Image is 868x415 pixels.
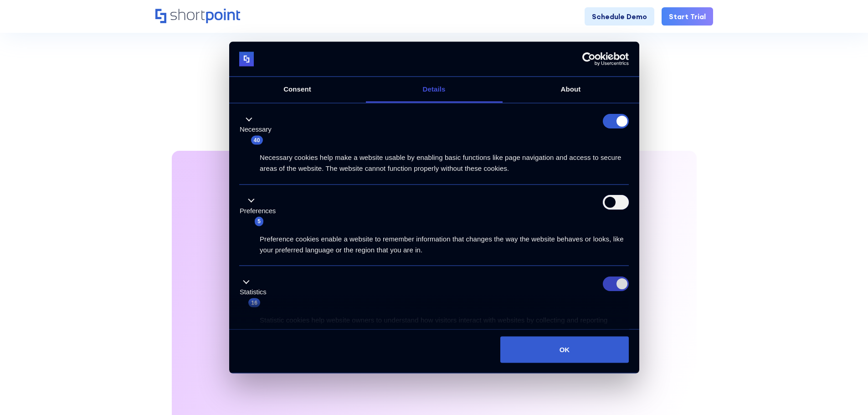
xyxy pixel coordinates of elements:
[503,77,639,103] a: About
[240,287,267,297] label: Statistics
[155,9,240,24] a: Home
[155,73,713,97] div: See ShortPoint in Action
[239,276,272,308] button: Statistics (16)
[239,308,629,337] div: Statistic cookies help website owners to understand how visitors interact with websites by collec...
[549,52,629,66] a: Usercentrics Cookiebot - opens in a new window
[239,226,629,255] div: Preference cookies enable a website to remember information that changes the way the website beha...
[239,195,281,227] button: Preferences (5)
[240,205,276,216] label: Preferences
[240,124,272,135] label: Necessary
[585,7,654,26] a: Schedule Demo
[255,217,263,226] span: 5
[248,298,260,307] span: 16
[239,113,277,145] button: Necessary (40)
[239,145,629,174] div: Necessary cookies help make a website usable by enabling basic functions like page navigation and...
[366,77,503,103] a: Details
[239,52,254,67] img: logo
[229,77,366,103] a: Consent
[662,7,713,26] a: Start Trial
[704,309,868,415] iframe: Chat Widget
[251,135,263,144] span: 40
[500,336,629,363] button: OK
